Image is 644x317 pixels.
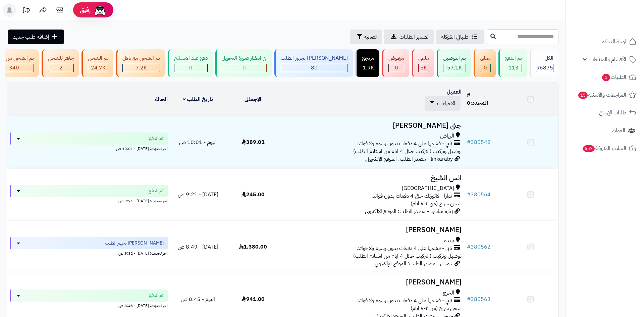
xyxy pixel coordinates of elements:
[411,304,462,312] span: شحن سريع (من ٢-٧ ايام)
[105,240,164,247] span: [PERSON_NAME] تجهيز الطلب
[354,49,381,77] a: مرتجع 1.9K
[435,49,472,77] a: تم التوصيل 57.1K
[245,95,261,103] a: الإجمالي
[115,49,166,77] a: تم الشحن مع ناقل 7.2K
[283,174,462,182] h3: انس الشيخ
[123,64,160,72] div: 7222
[362,54,374,62] div: مرتجع
[214,49,273,77] a: في انتظار صورة التحويل 0
[88,64,108,72] div: 24744
[281,64,347,72] div: 80
[601,72,626,82] span: الطلبات
[365,207,453,215] span: زيارة مباشرة - مصدر الطلب: الموقع الإلكتروني
[447,88,462,96] a: العميل
[528,49,560,77] a: الكل96875
[589,55,626,64] span: الأقسام والمنتجات
[362,64,374,72] div: 1851
[467,91,470,99] a: #
[601,37,626,46] span: لوحة التحكم
[443,289,454,297] span: الخرج
[570,122,640,139] a: العملاء
[467,138,491,146] a: #380548
[411,49,435,77] a: ملغي 5K
[273,49,354,77] a: [PERSON_NAME] تجهيز الطلب 80
[241,138,265,146] span: 389.01
[80,6,91,14] span: رفيق
[364,33,377,41] span: تصفية
[570,34,640,50] a: لوحة التحكم
[582,144,626,153] span: السلات المتروكة
[480,54,491,62] div: معلق
[508,64,519,72] span: 113
[598,19,638,33] img: logo-2.png
[311,64,318,72] span: 80
[91,64,106,72] span: 24.7K
[239,243,267,251] span: 1,380.00
[136,64,147,72] span: 7.2K
[480,64,490,72] div: 0
[570,140,640,156] a: السلات المتروكة657
[59,64,63,72] span: 2
[467,295,471,303] span: #
[570,105,640,121] a: طلبات الإرجاع
[443,64,466,72] div: 57097
[283,278,462,286] h3: [PERSON_NAME]
[467,243,471,251] span: #
[9,64,19,72] span: 340
[166,49,214,77] a: دفع عند الاستلام 0
[363,64,374,72] span: 1.9K
[441,33,469,41] span: طلباتي المُوكلة
[353,252,462,260] span: توصيل وتركيب (التركيب خلال 4 ايام من استلام الطلب)
[570,87,640,103] a: المراجعات والأسئلة15
[357,297,452,305] span: تابي - قسّمها على 4 دفعات بدون رسوم ولا فوائد
[418,54,429,62] div: ملغي
[467,191,491,199] a: #380564
[467,295,491,303] a: #380563
[353,147,462,155] span: توصيل وتركيب (التركيب خلال 4 ايام من استلام الطلب)
[93,3,107,17] img: ai-face.png
[444,237,454,245] span: بريدة
[149,135,164,142] span: تم الدفع
[443,54,466,62] div: تم التوصيل
[222,64,266,72] div: 0
[536,54,553,62] div: الكل
[183,95,213,103] a: تاريخ الطلب
[10,302,168,309] div: اخر تحديث: [DATE] - 8:45 ص
[281,54,348,62] div: [PERSON_NAME] تجهيز الطلب
[399,33,428,41] span: تصدير الطلبات
[375,260,453,268] span: جوجل - مصدر الطلب: الموقع الإلكتروني
[13,33,49,41] span: إضافة طلب جديد
[88,54,108,62] div: تم الشحن
[472,49,497,77] a: معلق 0
[222,54,267,62] div: في انتظار صورة التحويل
[505,64,522,72] div: 113
[8,30,64,44] a: إضافة طلب جديد
[484,64,487,72] span: 0
[357,245,452,252] span: تابي - قسّمها على 4 دفعات بدون رسوم ولا فوائد
[80,49,115,77] a: تم الشحن 24.7K
[395,64,398,72] span: 0
[612,126,625,135] span: العملاء
[10,197,168,204] div: اخر تحديث: [DATE] - 9:21 ص
[420,64,427,72] span: 5K
[599,108,626,117] span: طلبات الإرجاع
[48,54,74,62] div: جاهز للشحن
[365,155,453,163] span: linkaraby - مصدر الطلب: الموقع الإلكتروني
[384,30,434,44] a: تصدير الطلبات
[155,95,168,103] a: الحالة
[411,200,462,208] span: شحن سريع (من ٢-٧ ايام)
[10,249,168,256] div: اخر تحديث: [DATE] - 9:32 ص
[283,122,462,129] h3: جنى [PERSON_NAME]
[570,69,640,85] a: الطلبات1
[174,54,208,62] div: دفع عند الاستلام
[467,99,470,107] span: 0
[578,90,626,100] span: المراجعات والأسئلة
[467,138,471,146] span: #
[388,54,404,62] div: مرفوض
[357,140,452,148] span: تابي - قسّمها على 4 دفعات بدون رسوم ولا فوائد
[436,30,484,44] a: طلباتي المُوكلة
[402,184,454,192] span: [GEOGRAPHIC_DATA]
[467,191,471,199] span: #
[241,295,265,303] span: 941.00
[178,191,218,199] span: [DATE] - 9:21 ص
